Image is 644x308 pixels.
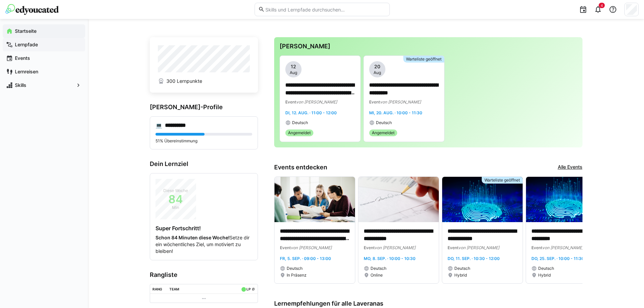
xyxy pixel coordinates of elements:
[371,273,383,278] span: Online
[291,245,332,250] span: von [PERSON_NAME]
[538,273,551,278] span: Hybrid
[454,273,467,278] span: Hybrid
[542,245,583,250] span: von [PERSON_NAME]
[531,245,542,250] span: Event
[458,245,499,250] span: von [PERSON_NAME]
[374,63,380,70] span: 20
[442,177,523,222] img: image
[285,110,337,115] span: Di, 12. Aug. · 11:00 - 12:00
[371,266,386,271] span: Deutsch
[448,245,458,250] span: Event
[358,177,439,222] img: image
[287,266,303,271] span: Deutsch
[364,256,415,261] span: Mo, 8. Sep. · 10:00 - 10:30
[156,234,252,255] p: Setze dir ein wöchentliches Ziel, um motiviert zu bleiben!
[150,271,258,279] h3: Rangliste
[484,177,520,183] span: Warteliste geöffnet
[291,63,296,70] span: 12
[454,266,470,271] span: Deutsch
[265,6,386,13] input: Skills und Lernpfade durchsuchen…
[380,99,421,104] span: von [PERSON_NAME]
[369,99,380,104] span: Event
[288,130,311,136] span: Angemeldet
[448,256,500,261] span: Do, 11. Sep. · 10:30 - 12:00
[558,164,582,171] a: Alle Events
[292,120,308,125] span: Deutsch
[280,256,331,261] span: Fr, 5. Sep. · 09:00 - 13:00
[406,56,442,62] span: Warteliste geöffnet
[287,273,307,278] span: In Präsenz
[156,138,252,144] p: 51% Übereinstimmung
[280,43,577,50] h3: [PERSON_NAME]
[280,245,291,250] span: Event
[156,122,162,129] div: 💻️
[372,130,395,136] span: Angemeldet
[275,177,355,222] img: image
[290,70,297,75] span: Aug
[274,300,582,307] h3: Lernempfehlungen für alle Laveranas
[601,3,603,7] span: 4
[252,286,255,291] a: ø
[526,177,606,222] img: image
[169,287,179,291] div: Team
[285,99,296,104] span: Event
[166,78,202,85] span: 300 Lernpunkte
[156,225,252,232] h4: Super Fortschritt!
[538,266,554,271] span: Deutsch
[374,70,381,75] span: Aug
[152,287,162,291] div: Rang
[150,103,258,111] h3: [PERSON_NAME]-Profile
[364,245,375,250] span: Event
[156,235,230,240] strong: Schon 84 Minuten diese Woche!
[531,256,584,261] span: Do, 25. Sep. · 10:00 - 11:30
[375,245,415,250] span: von [PERSON_NAME]
[369,110,422,115] span: Mi, 20. Aug. · 10:00 - 11:30
[150,160,258,168] h3: Dein Lernziel
[274,164,327,171] h3: Events entdecken
[246,287,251,291] div: LP
[296,99,337,104] span: von [PERSON_NAME]
[376,120,392,125] span: Deutsch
